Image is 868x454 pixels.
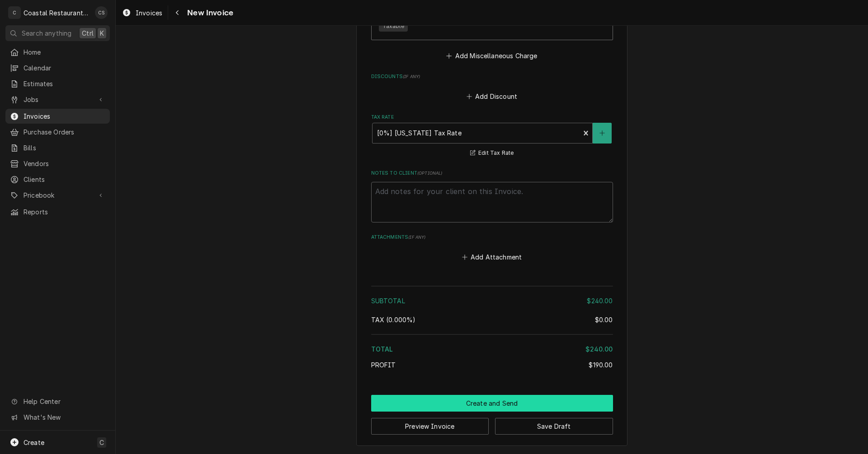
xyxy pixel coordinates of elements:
[24,207,105,217] span: Reports
[371,170,613,177] label: Notes to Client
[5,109,110,124] a: Invoices
[371,361,396,369] span: Profit
[403,74,420,79] span: ( if any )
[371,296,613,306] div: Subtotal
[589,361,613,369] span: $190.00
[5,76,110,91] a: Estimates
[371,73,613,103] div: Discounts
[371,395,613,412] div: Button Group Row
[371,73,613,80] label: Discounts
[5,92,110,107] a: Go to Jobs
[371,395,613,412] button: Create and Send
[170,5,184,20] button: Navigate back
[95,6,108,19] div: Chris Sockriter's Avatar
[371,114,613,121] label: Tax Rate
[371,234,613,241] label: Attachments
[371,170,613,222] div: Notes to Client
[465,90,519,103] button: Add Discount
[585,344,613,354] div: $240.00
[24,79,105,88] span: Estimates
[24,95,92,104] span: Jobs
[5,125,110,139] a: Purchase Orders
[5,172,110,187] a: Clients
[445,50,539,62] button: Add Miscellaneous Charge
[5,25,110,41] button: Search anythingCtrlK
[5,45,110,60] a: Home
[371,344,613,354] div: Total
[24,8,90,18] div: Coastal Restaurant Repair
[379,21,408,32] span: Taxable
[24,127,105,137] span: Purchase Orders
[24,111,105,121] span: Invoices
[595,315,613,324] div: $0.00
[24,63,105,73] span: Calendar
[184,7,233,19] span: New Invoice
[599,130,605,136] svg: Create New Tax
[5,394,110,409] a: Go to Help Center
[24,47,105,57] span: Home
[24,143,105,153] span: Bills
[417,171,443,176] span: ( optional )
[22,28,71,38] span: Search anything
[24,159,105,168] span: Vendors
[371,418,489,435] button: Preview Invoice
[371,412,613,435] div: Button Group Row
[24,190,92,200] span: Pricebook
[371,395,613,435] div: Button Group
[100,28,104,38] span: K
[495,418,613,435] button: Save Draft
[82,28,94,38] span: Ctrl
[408,235,425,240] span: ( if any )
[136,8,162,18] span: Invoices
[469,148,515,159] button: Edit Tax Rate
[587,296,613,306] div: $240.00
[24,175,105,184] span: Clients
[24,439,44,446] span: Create
[5,140,110,155] a: Bills
[460,251,524,264] button: Add Attachment
[5,156,110,171] a: Vendors
[371,360,613,370] div: Profit
[5,410,110,425] a: Go to What's New
[371,234,613,264] div: Attachments
[371,345,393,353] span: Total
[118,5,166,20] a: Invoices
[99,438,104,447] span: C
[371,315,613,324] div: Tax
[24,397,104,406] span: Help Center
[8,6,21,19] div: C
[24,412,104,422] span: What's New
[5,204,110,219] a: Reports
[95,6,108,19] div: CS
[371,316,416,324] span: Tax ( 0.000% )
[371,114,613,158] div: Tax Rate
[5,60,110,75] a: Calendar
[371,297,405,305] span: Subtotal
[5,188,110,203] a: Go to Pricebook
[593,123,612,144] button: Create New Tax
[371,283,613,376] div: Amount Summary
